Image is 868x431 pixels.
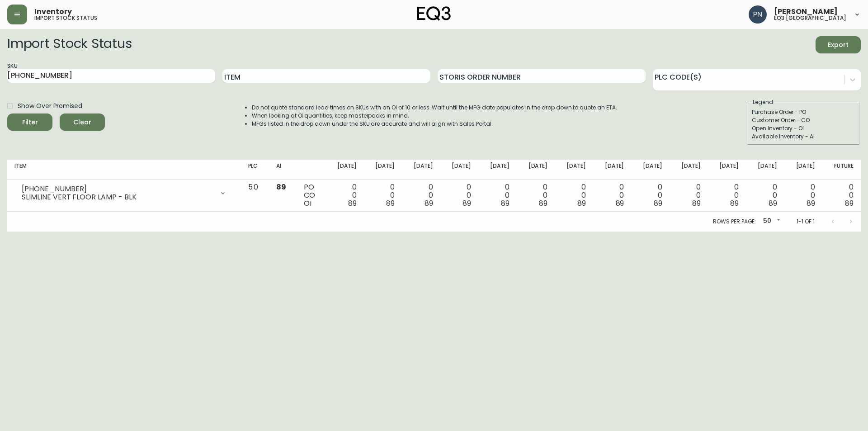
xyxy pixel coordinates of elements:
[269,160,297,180] th: AI
[784,160,823,180] th: [DATE]
[517,160,555,180] th: [DATE]
[252,104,617,112] li: Do not quote standard lead times on SKUs with an OI of 10 or less. Wait until the MFG date popula...
[501,198,509,208] span: 89
[7,114,52,131] button: Filter
[753,183,777,208] div: 0 0
[276,182,286,192] span: 89
[593,160,632,180] th: [DATE]
[708,160,746,180] th: [DATE]
[462,198,471,208] span: 89
[34,8,72,15] span: Inventory
[749,5,767,24] img: 496f1288aca128e282dab2021d4f4334
[22,185,214,193] div: [PHONE_NUMBER]
[478,160,517,180] th: [DATE]
[677,183,701,208] div: 0 0
[241,160,269,180] th: PLC
[759,214,782,229] div: 50
[830,183,854,208] div: 0 0
[631,160,670,180] th: [DATE]
[792,183,816,208] div: 0 0
[692,198,701,208] span: 89
[440,160,479,180] th: [DATE]
[241,180,269,212] td: 5.0
[562,183,586,208] div: 0 0
[555,160,593,180] th: [DATE]
[730,198,739,208] span: 89
[670,160,708,180] th: [DATE]
[746,160,784,180] th: [DATE]
[797,218,815,226] p: 1-1 of 1
[713,218,756,226] p: Rows per page:
[539,198,547,208] span: 89
[638,183,662,208] div: 0 0
[386,198,395,208] span: 89
[417,6,451,21] img: logo
[774,15,846,21] h5: eq3 [GEOGRAPHIC_DATA]
[304,183,318,208] div: PO CO
[816,36,861,53] button: Export
[752,133,855,141] div: Available Inventory - AI
[371,183,395,208] div: 0 0
[600,183,624,208] div: 0 0
[7,36,132,53] h2: Import Stock Status
[252,120,617,128] li: MFGs listed in the drop down under the SKU are accurate and will align with Sales Portal.
[34,15,97,21] h5: import stock status
[577,198,586,208] span: 89
[252,112,617,120] li: When looking at OI quantities, keep masterpacks in mind.
[822,160,861,180] th: Future
[752,116,855,124] div: Customer Order - CO
[845,198,854,208] span: 89
[18,101,82,111] span: Show Over Promised
[616,198,624,208] span: 89
[769,198,777,208] span: 89
[448,183,472,208] div: 0 0
[486,183,509,208] div: 0 0
[752,124,855,133] div: Open Inventory - OI
[60,114,105,131] button: Clear
[409,183,433,208] div: 0 0
[325,160,364,180] th: [DATE]
[22,193,214,201] div: SLIMLINE VERT FLOOR LAMP - BLK
[752,108,855,116] div: Purchase Order - PO
[425,198,433,208] span: 89
[715,183,739,208] div: 0 0
[524,183,548,208] div: 0 0
[14,183,234,203] div: [PHONE_NUMBER]SLIMLINE VERT FLOOR LAMP - BLK
[7,160,241,180] th: Item
[333,183,357,208] div: 0 0
[774,8,838,15] span: [PERSON_NAME]
[654,198,662,208] span: 89
[348,198,357,208] span: 89
[402,160,440,180] th: [DATE]
[67,117,98,128] span: Clear
[823,39,854,51] span: Export
[807,198,815,208] span: 89
[752,98,774,106] legend: Legend
[364,160,402,180] th: [DATE]
[304,198,311,208] span: OI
